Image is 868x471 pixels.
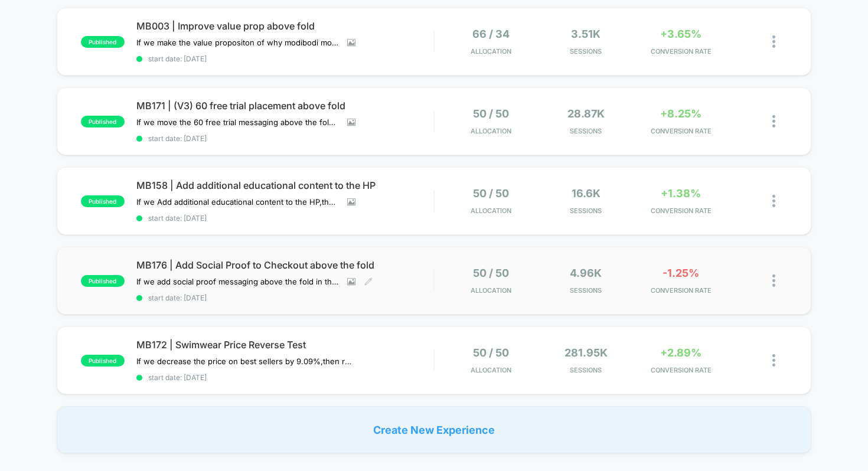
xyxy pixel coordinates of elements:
span: CONVERSION RATE [637,127,726,135]
span: Allocation [471,47,511,55]
span: If we decrease the price on best sellers by 9.09%,then revenue will increase,because customers ar... [136,356,355,366]
span: published [81,195,125,207]
span: 28.87k [567,107,605,120]
span: CONVERSION RATE [637,286,726,295]
span: start date: [DATE] [136,214,434,223]
span: CONVERSION RATE [637,207,726,215]
span: +2.89% [660,346,701,359]
span: 16.6k [572,187,601,199]
span: Sessions [541,47,631,55]
span: CONVERSION RATE [637,47,726,55]
span: 50 / 50 [473,107,509,120]
span: +8.25% [660,107,701,120]
span: start date: [DATE] [136,54,434,63]
span: Allocation [471,127,511,135]
span: MB158 | Add additional educational content to the HP [136,179,434,191]
span: 4.96k [570,267,602,279]
span: 66 / 34 [472,28,510,40]
span: 3.51k [571,28,601,40]
span: MB172 | Swimwear Price Reverse Test [136,339,434,351]
span: If we move the 60 free trial messaging above the fold for mobile,then conversions will increase,b... [136,117,338,127]
span: 281.95k [564,346,608,359]
span: If we add social proof messaging above the fold in the checkout,then conversions will increase,be... [136,277,338,286]
span: start date: [DATE] [136,373,434,382]
span: Allocation [471,286,511,295]
span: start date: [DATE] [136,293,434,302]
span: 50 / 50 [473,267,509,279]
span: Sessions [541,286,631,295]
span: Sessions [541,207,631,215]
span: published [81,275,125,287]
span: If we make the value propositon of why modibodi more clear above the fold,then conversions will i... [136,38,338,47]
span: If we Add additional educational content to the HP,then CTR will increase,because visitors are be... [136,197,338,207]
span: published [81,36,125,48]
span: +1.38% [661,187,701,199]
span: 50 / 50 [473,187,509,199]
img: close [772,35,775,48]
span: published [81,355,125,367]
span: Sessions [541,366,631,374]
span: published [81,116,125,127]
span: +3.65% [660,28,701,40]
span: MB003 | Improve value prop above fold [136,20,434,32]
span: CONVERSION RATE [637,366,726,374]
span: Sessions [541,127,631,135]
img: close [772,274,775,287]
span: 50 / 50 [473,346,509,359]
span: start date: [DATE] [136,134,434,143]
span: MB171 | (V3) 60 free trial placement above fold [136,100,434,112]
span: Allocation [471,366,511,374]
div: Create New Experience [57,406,812,453]
span: MB176 | Add Social Proof to Checkout above the fold [136,259,434,271]
img: close [772,354,775,367]
span: Allocation [471,207,511,215]
span: -1.25% [663,267,699,279]
img: close [772,195,775,207]
img: close [772,115,775,127]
